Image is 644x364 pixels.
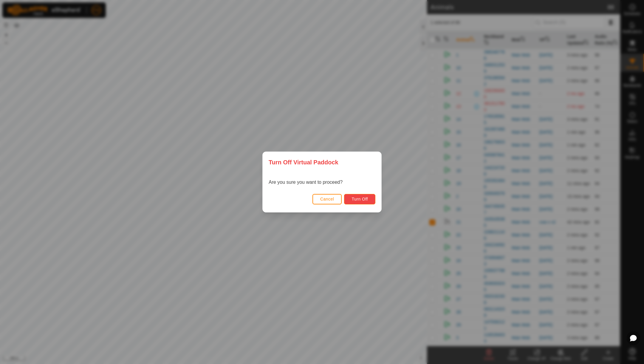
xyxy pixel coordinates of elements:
[269,158,338,167] span: Turn Off Virtual Paddock
[344,194,375,204] button: Turn Off
[352,197,368,201] span: Turn Off
[312,194,342,204] button: Cancel
[269,179,343,186] p: Are you sure you want to proceed?
[320,197,334,201] span: Cancel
